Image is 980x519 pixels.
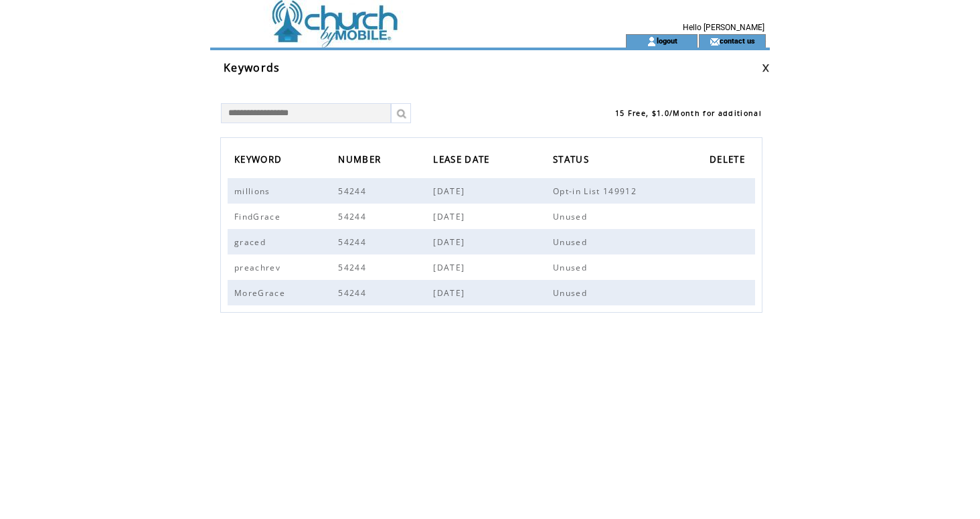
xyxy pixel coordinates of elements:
img: contact_us_icon.gif [710,36,720,47]
span: 15 Free, $1.0/Month for additional [615,108,762,118]
span: [DATE] [433,186,468,197]
span: STATUS [553,150,592,172]
span: MoreGrace [234,287,289,299]
span: 54244 [338,262,370,273]
span: Unused [553,287,590,299]
span: LEASE DATE [433,150,493,172]
span: 54244 [338,287,370,299]
a: LEASE DATE [433,150,496,172]
span: Unused [553,236,590,248]
span: Unused [553,262,590,273]
a: contact us [720,36,755,45]
span: [DATE] [433,262,468,273]
span: 54244 [338,236,370,248]
span: [DATE] [433,236,468,248]
span: Keywords [224,60,280,75]
span: [DATE] [433,287,468,299]
a: STATUS [553,150,596,172]
span: [DATE] [433,211,468,222]
span: Hello [PERSON_NAME] [683,23,764,32]
span: KEYWORD [234,150,285,172]
span: DELETE [710,150,748,172]
a: KEYWORD [234,150,289,172]
a: logout [657,36,677,45]
span: NUMBER [338,150,384,172]
span: 54244 [338,211,370,222]
span: Opt-in List 149912 [553,186,640,197]
img: account_icon.gif [647,36,657,47]
a: NUMBER [338,150,388,172]
span: graced [234,236,269,248]
span: 54244 [338,186,370,197]
span: preachrev [234,262,284,273]
span: FindGrace [234,211,284,222]
span: millions [234,186,274,197]
span: Unused [553,211,590,222]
